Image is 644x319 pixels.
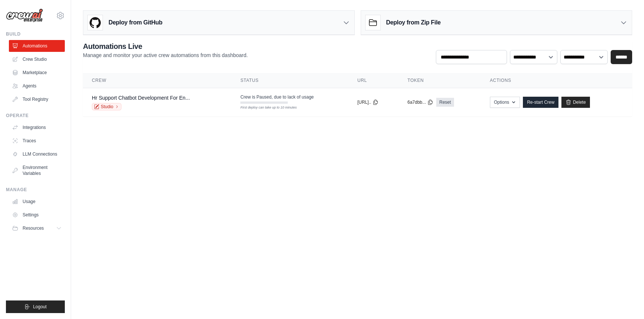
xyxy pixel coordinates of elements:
[523,97,558,108] a: Re-start Crew
[9,53,65,65] a: Crew Studio
[398,73,481,88] th: Token
[240,94,314,100] span: Crew is Paused, due to lack of usage
[561,97,590,108] a: Delete
[6,300,65,313] button: Logout
[9,196,65,207] a: Usage
[9,93,65,105] a: Tool Registry
[83,41,248,51] h2: Automations Live
[83,73,231,88] th: Crew
[92,103,121,110] a: Studio
[407,99,433,105] button: 6a7dbb...
[92,95,190,101] a: Hr Support Chatbot Development For En...
[6,113,65,119] div: Operate
[6,9,43,23] img: Logo
[9,80,65,92] a: Agents
[9,222,65,234] button: Resources
[9,209,65,221] a: Settings
[9,40,65,52] a: Automations
[231,73,348,88] th: Status
[436,98,454,107] a: Reset
[109,18,162,27] h3: Deploy from GitHub
[386,18,441,27] h3: Deploy from Zip File
[481,73,632,88] th: Actions
[9,148,65,160] a: LLM Connections
[348,73,398,88] th: URL
[490,97,520,108] button: Options
[9,135,65,147] a: Traces
[88,15,103,30] img: GitHub Logo
[33,304,47,310] span: Logout
[6,31,65,37] div: Build
[9,162,65,179] a: Environment Variables
[240,105,288,110] div: First deploy can take up to 10 minutes
[23,225,44,231] span: Resources
[9,122,65,133] a: Integrations
[9,67,65,79] a: Marketplace
[6,187,65,193] div: Manage
[83,51,248,59] p: Manage and monitor your active crew automations from this dashboard.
